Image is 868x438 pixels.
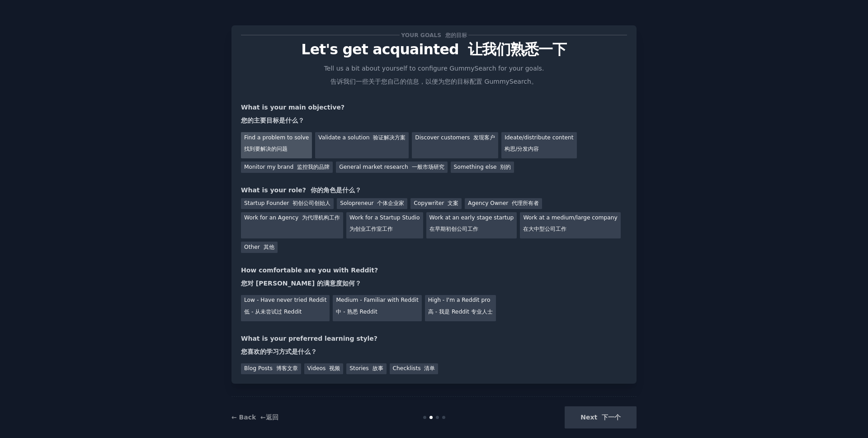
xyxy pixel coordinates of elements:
div: Validate a solution [315,132,409,158]
font: 为创业工作室工作 [349,226,393,232]
div: Medium - Familiar with Reddit [333,295,421,321]
div: Work at a medium/large company [520,212,620,238]
font: 个体企业家 [377,200,404,206]
font: 在早期初创公司工作 [429,226,478,232]
div: Other [241,242,278,253]
div: Blog Posts [241,363,301,375]
div: What is your preferred learning style? [241,334,627,360]
a: ← Back ←返回 [231,414,278,421]
div: Copywriter [410,198,462,209]
div: Something else [451,162,514,173]
font: 高 - 我是 Reddit 专业人士 [428,309,493,315]
font: 视频 [329,365,340,371]
font: 您对 [PERSON_NAME] 的满意度如何？ [241,280,361,287]
div: Monitor my brand [241,162,333,173]
div: Solopreneur [337,198,407,209]
font: 您喜欢的学习方式是什么？ [241,348,317,355]
div: Checklists [390,363,439,375]
font: 中 - 熟悉 Reddit [336,309,377,315]
font: 构思/分发内容 [505,146,539,152]
font: 博客文章 [276,365,298,371]
div: Work for a Startup Studio [346,212,423,238]
font: 文案 [448,200,458,206]
div: Startup Founder [241,198,334,209]
div: High - I'm a Reddit pro [425,295,496,321]
div: Find a problem to solve [241,132,312,158]
span: Your goals [400,30,468,40]
font: 为代理机构工作 [302,214,340,221]
font: 初创公司创始人 [292,200,330,206]
p: Tell us a bit about yourself to configure GummySearch for your goals. [320,64,548,90]
font: 让我们熟悉一下 [468,41,567,57]
font: 找到要解决的问题 [244,146,288,152]
font: 发现客户 [473,134,495,141]
font: 清单 [424,365,435,371]
font: 验证解决方案 [373,134,406,141]
div: Work for an Agency [241,212,343,238]
p: Let's get acquainted [241,42,627,57]
div: Discover customers [412,132,498,158]
font: 您的目标 [445,32,467,38]
font: 你的角色是什么？ [311,186,361,194]
font: 一般市场研究 [412,164,444,170]
font: 告诉我们一些关于您自己的信息，以便为您的目标配置 GummySearch。 [330,78,538,85]
div: Low - Have never tried Reddit [241,295,330,321]
div: Ideate/distribute content [501,132,576,158]
font: 别的 [500,164,511,170]
div: What is your main objective? [241,103,627,129]
div: What is your role? [241,186,627,195]
font: 您的主要目标是什么？ [241,117,304,124]
font: 低 - 从未尝试过 Reddit [244,309,302,315]
font: 在大中型公司工作 [523,226,566,232]
div: Stories [346,363,386,375]
font: ←返回 [260,414,278,421]
div: Work at an early stage startup [426,212,517,238]
div: Videos [304,363,344,375]
div: How comfortable are you with Reddit? [241,266,627,292]
font: 故事 [373,365,383,371]
div: Agency Owner [465,198,542,209]
div: General market research [336,162,447,173]
font: 监控我的品牌 [297,164,330,170]
font: 其他 [264,244,274,250]
font: 代理所有者 [512,200,539,206]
